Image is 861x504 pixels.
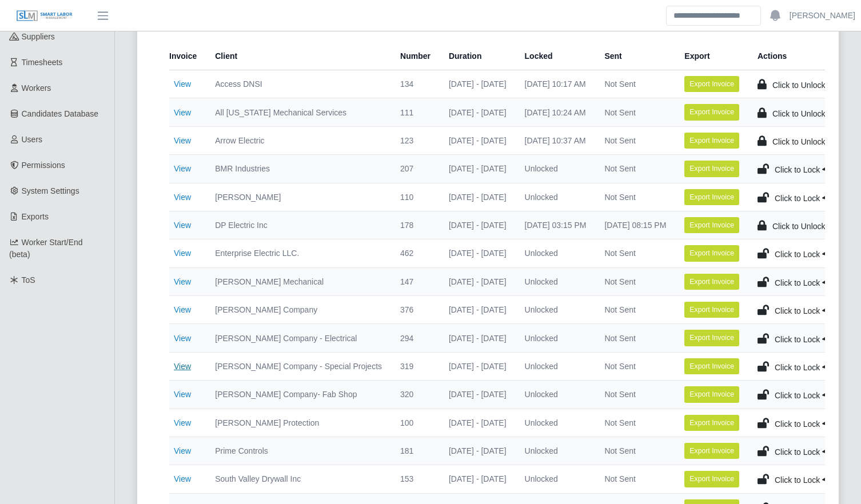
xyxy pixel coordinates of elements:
span: Timesheets [22,58,63,67]
td: Unlocked [516,267,596,295]
td: [PERSON_NAME] Mechanical [206,267,391,295]
td: Unlocked [516,409,596,437]
span: ToS [22,275,35,285]
td: [PERSON_NAME] Company [206,296,391,324]
td: Unlocked [516,352,596,380]
span: Click to Lock [775,165,820,174]
td: DP Electric Inc [206,211,391,239]
a: View [174,390,191,399]
td: [DATE] - [DATE] [440,409,516,437]
a: View [174,474,191,483]
td: Unlocked [516,239,596,267]
td: Unlocked [516,465,596,493]
a: View [174,277,191,286]
a: View [174,221,191,230]
td: 134 [391,70,440,98]
td: 462 [391,239,440,267]
button: Export Invoice [684,76,739,92]
img: SLM Logo [16,10,73,22]
a: View [174,108,191,117]
button: Export Invoice [684,415,739,431]
td: [DATE] 08:15 PM [595,211,675,239]
td: 153 [391,465,440,493]
span: Worker Start/End (beta) [9,238,83,259]
td: 111 [391,98,440,126]
a: View [174,362,191,371]
td: [PERSON_NAME] Company - Special Projects [206,352,391,380]
button: Export Invoice [684,443,739,459]
td: Not Sent [595,324,675,352]
td: BMR Industries [206,155,391,183]
td: [PERSON_NAME] [206,183,391,211]
td: [DATE] - [DATE] [440,381,516,409]
td: 320 [391,381,440,409]
td: [DATE] - [DATE] [440,352,516,380]
input: Search [666,6,761,26]
td: Not Sent [595,70,675,98]
td: [DATE] - [DATE] [440,239,516,267]
td: Unlocked [516,183,596,211]
span: Click to Unlock [772,137,826,146]
button: Export Invoice [684,386,739,402]
td: 207 [391,155,440,183]
button: Export Invoice [684,330,739,346]
td: [DATE] 10:24 AM [516,98,596,126]
span: Click to Lock [775,306,820,315]
td: [DATE] - [DATE] [440,465,516,493]
td: Not Sent [595,126,675,154]
th: Invoice [169,42,206,70]
td: [DATE] 03:15 PM [516,211,596,239]
span: System Settings [22,186,79,195]
button: Export Invoice [684,217,739,233]
td: Unlocked [516,324,596,352]
span: Click to Unlock [772,109,826,118]
td: Enterprise Electric LLC. [206,239,391,267]
span: Candidates Database [22,109,99,118]
a: View [174,334,191,343]
td: 147 [391,267,440,295]
a: View [174,446,191,455]
td: 178 [391,211,440,239]
td: Not Sent [595,98,675,126]
td: Not Sent [595,437,675,465]
a: View [174,249,191,258]
td: [DATE] - [DATE] [440,70,516,98]
td: Not Sent [595,409,675,437]
td: Unlocked [516,437,596,465]
a: [PERSON_NAME] [790,10,855,22]
span: Click to Lock [775,335,820,344]
td: Arrow Electric [206,126,391,154]
td: 110 [391,183,440,211]
button: Export Invoice [684,274,739,290]
a: View [174,79,191,89]
span: Click to Lock [775,250,820,259]
span: Click to Unlock [772,222,826,231]
td: [DATE] 10:17 AM [516,70,596,98]
td: 319 [391,352,440,380]
th: Sent [595,42,675,70]
td: [DATE] - [DATE] [440,183,516,211]
span: Click to Lock [775,447,820,457]
span: Permissions [22,161,65,170]
th: Actions [748,42,838,70]
td: [DATE] - [DATE] [440,126,516,154]
td: [DATE] - [DATE] [440,296,516,324]
span: Users [22,135,43,144]
td: [PERSON_NAME] Company - Electrical [206,324,391,352]
td: [DATE] 10:37 AM [516,126,596,154]
td: Unlocked [516,155,596,183]
td: 181 [391,437,440,465]
button: Export Invoice [684,133,739,149]
td: [DATE] - [DATE] [440,155,516,183]
td: Not Sent [595,267,675,295]
th: Duration [440,42,516,70]
td: [DATE] - [DATE] [440,267,516,295]
a: View [174,136,191,145]
td: [DATE] - [DATE] [440,437,516,465]
td: Not Sent [595,296,675,324]
td: Not Sent [595,352,675,380]
span: Click to Unlock [772,81,826,90]
button: Export Invoice [684,189,739,205]
button: Export Invoice [684,245,739,261]
a: View [174,164,191,173]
